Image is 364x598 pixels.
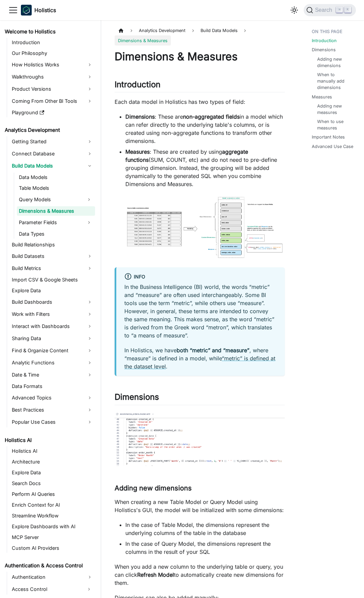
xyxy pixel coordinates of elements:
[10,511,95,520] a: Streamline Workflow
[10,405,95,415] a: Best Practices
[10,543,95,553] a: Custom AI Providers
[115,26,127,35] a: Home page
[10,572,95,582] a: Authentication
[10,533,95,542] a: MCP Server
[183,113,240,120] strong: non-aggregated fields
[10,357,95,368] a: Analytic Functions
[125,148,150,155] strong: Measures
[3,561,95,570] a: Authentication & Access Control
[115,98,285,106] p: Each data model in Holistics has two types of field:
[10,136,95,147] a: Getting Started
[135,26,189,35] span: Analytics Development
[317,71,351,91] a: When to manually add dimensions
[336,7,343,13] kbd: ⌘
[115,50,285,63] h1: Dimensions & Measures
[125,148,285,188] li: : These are created by using (SUM, COUNT, etc) and do not need to pre-define grouping dimension. ...
[10,392,95,403] a: Advanced Topics
[10,59,95,70] a: How Holistics Works
[21,5,56,16] a: HolisticsHolistics
[125,521,285,537] li: In the case of Table Model, the dimensions represent the underlying columns of the table in the d...
[17,217,83,228] a: Parameter Fields
[3,436,95,445] a: Holistics AI
[312,143,353,150] a: Advanced Use Case
[115,80,285,92] h2: Introduction
[125,148,248,163] strong: aggregate functions
[312,134,345,140] a: Important Notes
[17,194,83,205] a: Query Models
[17,183,95,193] a: Table Models
[8,5,18,15] button: Toggle navigation bar
[10,468,95,477] a: Explore Data
[10,333,95,344] a: Sharing Data
[10,584,83,595] a: Access Control
[10,297,95,307] a: Build Dashboards
[10,417,95,427] a: Popular Use Cases
[10,321,95,332] a: Interact with Dashboards
[10,84,95,94] a: Product Versions
[197,26,241,35] span: Build Data Models
[3,125,95,135] a: Analytics Development
[10,500,95,510] a: Enrich Context for AI
[17,206,95,216] a: Dimensions & Measures
[317,103,351,116] a: Adding new measures
[21,5,32,16] img: Holistics
[344,7,351,13] kbd: K
[312,47,336,53] a: Dimensions
[125,113,155,120] strong: Dimensions
[83,217,95,228] button: Expand sidebar category 'Parameter Fields'
[115,392,285,405] h2: Dimensions
[10,275,95,285] a: Import CSV & Google Sheets
[317,118,351,131] a: When to use measures
[313,7,336,13] span: Search
[125,540,285,556] li: In the case of Query Model, the dimensions represent the columns in the result of your SQL
[289,5,300,16] button: Switch between dark and light mode (currently light mode)
[137,571,174,578] strong: Refresh Model
[115,563,285,587] p: When you add a new column to the underlying table or query, you can click to automatically create...
[10,369,95,380] a: Date & Time
[83,194,95,205] button: Expand sidebar category 'Query Models'
[312,94,332,100] a: Measures
[124,283,277,339] p: In the Business Intelligence (BI) world, the words “metric” and “measure” are often used intercha...
[317,56,351,69] a: Adding new dimensions
[10,457,95,467] a: Architecture
[115,26,285,46] nav: Breadcrumbs
[10,96,95,107] a: Coming From Other BI Tools
[10,309,95,320] a: Work with Filters
[10,522,95,531] a: Explore Dashboards with AI
[10,382,95,391] a: Data Formats
[10,49,95,58] a: Our Philosophy
[10,263,95,274] a: Build Metrics
[304,4,356,16] button: Search (Command+K)
[10,286,95,295] a: Explore Data
[10,446,95,456] a: Holistics AI
[125,113,285,145] li: : These are in a model which can refer directly to the underlying table's columns, or is created ...
[115,35,171,45] span: Dimensions & Measures
[124,346,277,370] p: In Holistics, we have , where “measure” is defined in a model, while .
[3,27,95,36] a: Welcome to Holistics
[10,251,95,262] a: Build Datasets
[10,345,95,356] a: Find & Organize Content
[115,484,285,492] h3: Adding new dimensions
[10,71,95,82] a: Walkthroughs
[34,6,56,14] b: Holistics
[10,38,95,47] a: Introduction
[10,160,95,171] a: Build Data Models
[17,173,95,182] a: Data Models
[312,37,337,44] a: Introduction
[115,498,285,514] p: When creating a new Table Model or Query Model using Holistics's GUI, the model will be initializ...
[17,229,95,239] a: Data Types
[10,240,95,249] a: Build Relationships
[10,479,95,488] a: Search Docs
[10,108,95,117] a: Playground
[10,148,95,159] a: Connect Database
[83,584,95,595] button: Expand sidebar category 'Access Control'
[124,273,277,281] div: info
[177,347,249,354] strong: both “metric” and “measure”
[10,489,95,499] a: Perform AI Queries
